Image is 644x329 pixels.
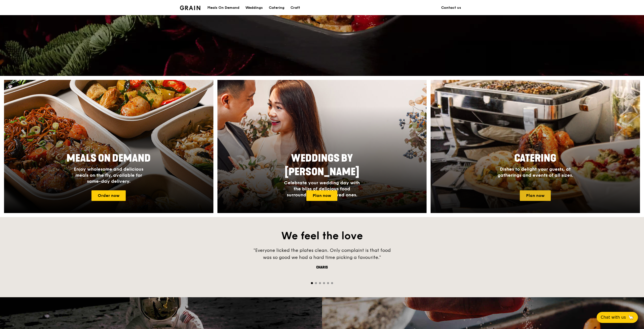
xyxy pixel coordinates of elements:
[246,247,398,261] div: "Everyone licked the plates clean. Only complaint is that food was so good we had a hard time pic...
[514,152,556,164] span: Catering
[4,80,213,213] a: Meals On DemandEnjoy wholesome and delicious meals on the fly, available for same-day delivery.Or...
[311,282,313,284] span: Go to slide 1
[601,314,626,320] span: Chat with us
[4,80,213,213] img: meals-on-demand-card.d2b6f6db.png
[319,282,321,284] span: Go to slide 3
[67,152,151,164] span: Meals On Demand
[331,282,333,284] span: Go to slide 6
[520,190,551,201] a: Plan now
[91,190,126,201] a: Order now
[285,152,359,178] span: Weddings by [PERSON_NAME]
[242,0,266,15] a: Weddings
[498,166,573,178] span: Dishes to delight your guests, at gatherings and events of all sizes.
[246,265,398,270] div: Charis
[245,0,263,15] div: Weddings
[269,0,284,15] div: Catering
[306,190,337,201] a: Plan now
[284,180,360,198] span: Celebrate your wedding day with the bliss of delicious food surrounded by your loved ones.
[291,0,300,15] div: Craft
[217,80,427,213] a: Weddings by [PERSON_NAME]Celebrate your wedding day with the bliss of delicious food surrounded b...
[266,0,287,15] a: Catering
[287,0,303,15] a: Craft
[597,312,638,323] button: Chat with us🦙
[628,314,634,320] span: 🦙
[431,80,640,213] a: CateringDishes to delight your guests, at gatherings and events of all sizes.Plan now
[180,6,200,10] img: Grain
[438,0,464,15] a: Contact us
[323,282,325,284] span: Go to slide 4
[327,282,329,284] span: Go to slide 5
[315,282,317,284] span: Go to slide 2
[217,80,427,213] img: weddings-card.4f3003b8.jpg
[207,0,239,15] div: Meals On Demand
[74,166,143,184] span: Enjoy wholesome and delicious meals on the fly, available for same-day delivery.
